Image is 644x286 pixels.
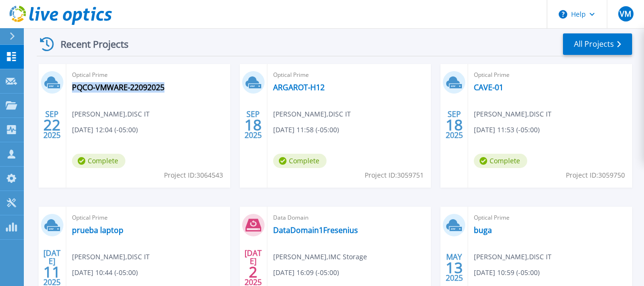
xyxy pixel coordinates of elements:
[72,83,164,92] a: PQCO-VMWARE-22092025
[273,212,426,223] span: Data Domain
[273,125,339,135] span: [DATE] 11:58 (-05:00)
[446,121,463,129] span: 18
[445,250,463,285] div: MAY 2025
[43,107,61,142] div: SEP 2025
[72,154,125,168] span: Complete
[566,170,625,180] span: Project ID: 3059750
[474,252,552,262] span: [PERSON_NAME] , DISC IT
[249,268,257,276] span: 2
[244,107,262,142] div: SEP 2025
[244,250,262,285] div: [DATE] 2025
[474,109,552,119] span: [PERSON_NAME] , DISC IT
[245,121,262,129] span: 18
[563,33,632,55] a: All Projects
[273,70,426,80] span: Optical Prime
[72,125,138,135] span: [DATE] 12:04 (-05:00)
[474,225,492,235] a: buga
[164,170,223,180] span: Project ID: 3064543
[474,70,626,80] span: Optical Prime
[37,32,142,56] div: Recent Projects
[43,121,61,129] span: 22
[72,212,225,223] span: Optical Prime
[72,109,150,119] span: [PERSON_NAME] , DISC IT
[365,170,424,180] span: Project ID: 3059751
[273,109,351,119] span: [PERSON_NAME] , DISC IT
[273,267,339,278] span: [DATE] 16:09 (-05:00)
[474,267,540,278] span: [DATE] 10:59 (-05:00)
[72,267,138,278] span: [DATE] 10:44 (-05:00)
[43,250,61,285] div: [DATE] 2025
[474,125,540,135] span: [DATE] 11:53 (-05:00)
[72,252,150,262] span: [PERSON_NAME] , DISC IT
[43,268,61,276] span: 11
[273,154,327,168] span: Complete
[445,107,463,142] div: SEP 2025
[273,225,358,235] a: DataDomain1Fresenius
[446,264,463,272] span: 13
[72,225,123,235] a: prueba laptop
[273,83,325,92] a: ARGAROT-H12
[620,10,631,18] span: VM
[474,154,527,168] span: Complete
[474,212,626,223] span: Optical Prime
[474,83,503,92] a: CAVE-01
[72,70,225,80] span: Optical Prime
[273,252,367,262] span: [PERSON_NAME] , IMC Storage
